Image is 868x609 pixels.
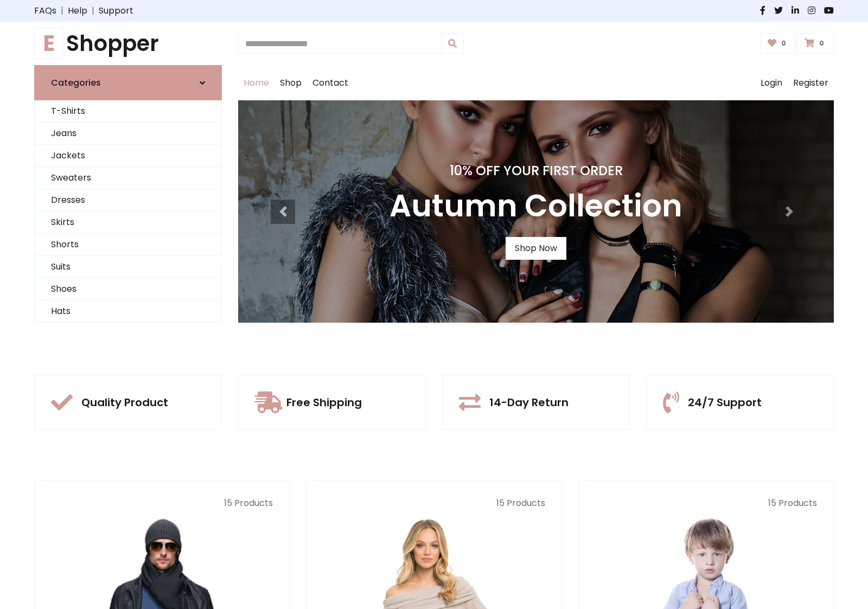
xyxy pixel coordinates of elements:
a: EShopper [34,30,222,56]
a: Sweaters [35,167,221,189]
a: T-Shirts [35,100,221,123]
h5: Free Shipping [286,396,362,409]
h5: Quality Product [81,396,168,409]
a: Shoes [35,278,221,300]
span: | [56,4,68,17]
a: Hats [35,300,221,323]
a: Dresses [35,189,221,211]
a: 0 [797,33,834,54]
h5: 24/7 Support [688,396,762,409]
h6: Categories [51,78,101,88]
a: Login [755,66,788,100]
a: FAQs [34,4,56,17]
p: 15 Products [323,497,545,510]
h1: Shopper [34,30,222,56]
a: Home [238,66,275,100]
a: Jackets [35,145,221,167]
a: Skirts [35,211,221,234]
a: Shop Now [506,237,566,260]
span: 0 [778,39,789,48]
span: | [87,4,99,17]
a: Support [99,4,133,17]
a: Help [68,4,87,17]
a: Shop [275,66,307,100]
h3: Autumn Collection [390,188,682,224]
h5: 14-Day Return [489,396,569,409]
a: Suits [35,256,221,278]
a: Register [788,66,834,100]
a: Shorts [35,234,221,256]
p: 15 Products [595,497,817,510]
a: Contact [307,66,354,100]
h4: 10% Off Your First Order [390,163,682,179]
span: E [34,28,64,59]
p: 15 Products [51,497,273,510]
a: Categories [34,65,222,100]
a: 0 [761,33,796,54]
span: 0 [816,39,827,48]
a: Jeans [35,123,221,145]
